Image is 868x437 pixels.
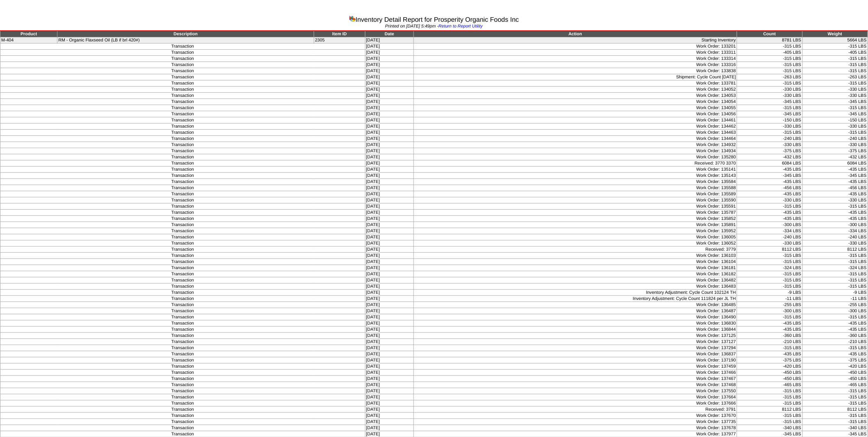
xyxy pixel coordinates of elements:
td: -360 LBS [737,333,802,339]
td: Inventory Adjustment: Cycle Count 102124 TH [414,290,737,296]
td: -375 LBS [737,357,802,364]
td: -450 LBS [802,370,868,376]
td: [DATE] [365,234,414,240]
td: -240 LBS [802,234,868,240]
td: Work Order: 136830 [414,320,737,327]
td: Work Order: 136005 [414,234,737,240]
td: Work Order: 134932 [414,142,737,148]
td: -405 LBS [737,50,802,56]
td: [DATE] [365,364,414,370]
td: Transaction [0,357,365,364]
td: Transaction [0,302,365,308]
td: -330 LBS [802,240,868,247]
td: Transaction [0,99,365,105]
td: Transaction [0,130,365,136]
td: Work Order: 135787 [414,210,737,216]
td: -315 LBS [802,271,868,277]
td: -315 LBS [737,43,802,50]
td: M-404 [0,37,57,43]
td: Work Order: 136487 [414,308,737,314]
td: -405 LBS [802,50,868,56]
td: -315 LBS [737,68,802,74]
td: [DATE] [365,93,414,99]
td: -435 LBS [802,320,868,327]
td: -210 LBS [737,339,802,345]
td: Work Order: 133838 [414,68,737,74]
td: [DATE] [365,351,414,357]
td: [DATE] [365,197,414,204]
td: Work Order: 137467 [414,376,737,382]
td: -465 LBS [802,382,868,388]
td: -345 LBS [802,99,868,105]
td: Transaction [0,376,365,382]
td: -315 LBS [737,277,802,284]
td: Work Order: 136104 [414,259,737,265]
td: [DATE] [365,136,414,142]
td: -315 LBS [802,253,868,259]
td: -334 LBS [737,228,802,234]
td: [DATE] [365,357,414,364]
td: Transaction [0,271,365,277]
td: [DATE] [365,290,414,296]
td: Work Order: 135143 [414,173,737,179]
td: Work Order: 137127 [414,339,737,345]
td: -315 LBS [802,80,868,87]
td: Work Order: 135852 [414,216,737,222]
td: -255 LBS [737,302,802,308]
td: -435 LBS [737,351,802,357]
td: -300 LBS [737,222,802,228]
td: -150 LBS [802,117,868,124]
td: -435 LBS [737,320,802,327]
td: -300 LBS [802,222,868,228]
td: -330 LBS [737,142,802,148]
td: Work Order: 136182 [414,271,737,277]
td: [DATE] [365,308,414,314]
td: -330 LBS [802,93,868,99]
td: Work Order: 134462 [414,124,737,130]
td: -315 LBS [802,130,868,136]
td: -435 LBS [737,216,802,222]
td: -210 LBS [802,339,868,345]
td: [DATE] [365,333,414,339]
td: [DATE] [365,37,414,43]
td: -330 LBS [737,87,802,93]
td: Transaction [0,179,365,185]
td: Transaction [0,345,365,351]
td: -435 LBS [737,327,802,333]
td: Work Order: 136181 [414,265,737,271]
td: [DATE] [365,314,414,320]
td: Transaction [0,204,365,210]
td: -315 LBS [737,80,802,87]
td: Work Order: 137459 [414,364,737,370]
td: Work Order: 135589 [414,191,737,197]
td: Transaction [0,296,365,302]
td: Transaction [0,388,365,394]
td: Work Order: 136485 [414,302,737,308]
td: -9 LBS [802,290,868,296]
td: -315 LBS [737,284,802,290]
td: Work Order: 134463 [414,130,737,136]
td: -315 LBS [802,314,868,320]
td: Transaction [0,185,365,191]
td: -330 LBS [802,87,868,93]
td: -435 LBS [802,216,868,222]
td: Transaction [0,277,365,284]
td: [DATE] [365,154,414,160]
td: Starting Inventory [414,37,737,43]
td: Item ID [314,31,365,37]
td: -330 LBS [737,93,802,99]
td: Work Order: 137468 [414,382,737,388]
td: -435 LBS [737,167,802,173]
td: Work Order: 134055 [414,105,737,111]
td: Work Order: 136844 [414,327,737,333]
td: -432 LBS [802,154,868,160]
td: [DATE] [365,87,414,93]
td: -315 LBS [737,259,802,265]
td: Work Order: 135590 [414,197,737,204]
td: Transaction [0,210,365,216]
td: -255 LBS [802,302,868,308]
td: [DATE] [365,43,414,50]
td: -315 LBS [802,68,868,74]
td: -435 LBS [737,191,802,197]
td: Action [414,31,737,37]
